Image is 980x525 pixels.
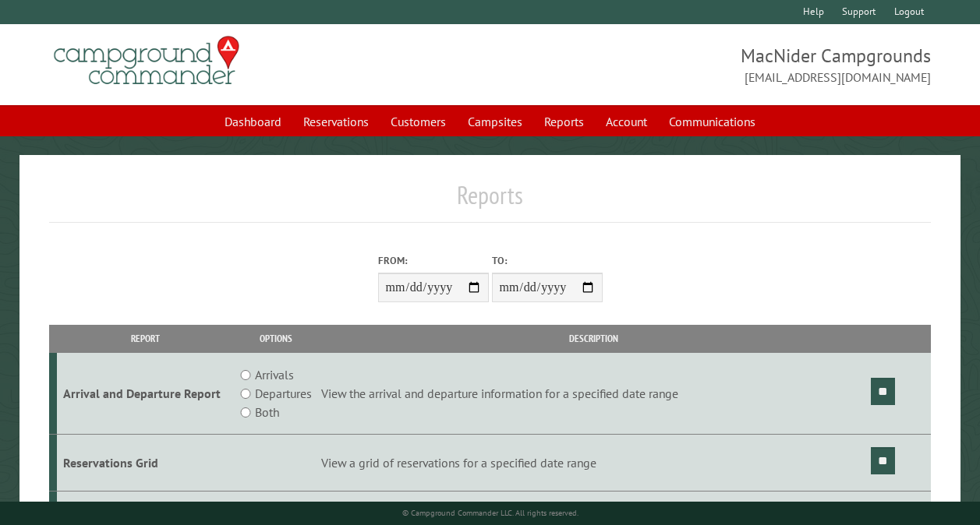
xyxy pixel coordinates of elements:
label: Departures [255,384,312,403]
a: Customers [381,107,455,136]
th: Report [57,325,234,352]
th: Description [319,325,869,352]
td: Reservations Grid [57,435,234,492]
td: View a grid of reservations for a specified date range [319,435,869,492]
span: MacNider Campgrounds [EMAIL_ADDRESS][DOMAIN_NAME] [490,43,932,86]
img: Campground Commander [49,30,244,91]
h1: Reports [49,180,931,223]
a: Dashboard [215,107,291,136]
a: Account [596,107,656,136]
a: Campsites [458,107,532,136]
a: Reports [535,107,593,136]
label: From: [378,253,489,268]
th: Options [233,325,319,352]
small: © Campground Commander LLC. All rights reserved. [402,508,578,518]
label: Arrivals [255,365,294,384]
label: Both [255,403,279,421]
td: View the arrival and departure information for a specified date range [319,353,869,435]
a: Reservations [294,107,378,136]
a: Communications [660,107,765,136]
td: Arrival and Departure Report [57,353,234,435]
label: To: [492,253,603,268]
